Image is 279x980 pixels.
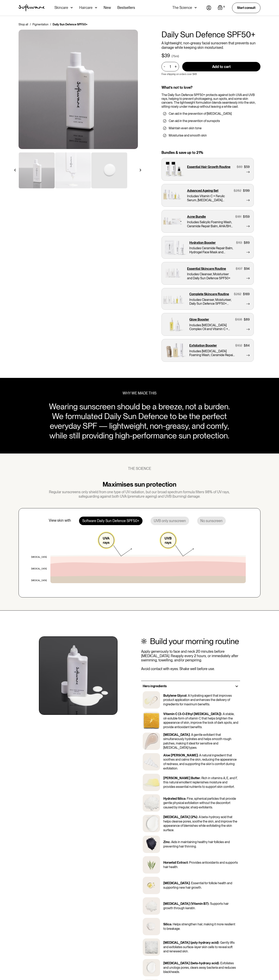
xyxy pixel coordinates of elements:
div: 181 [237,215,241,219]
h3: Hero ingredients [143,684,167,688]
div: $ [244,318,246,321]
img: DSD skin image [50,551,246,583]
li: Maintain even skin tone [163,126,259,130]
div: $ [235,318,237,321]
p: : [221,712,222,716]
div: $ [244,165,246,169]
p: Supports hair growth through keratin. [163,902,229,910]
a: Complete Skincare Routine$262$169Includes Cleanser, Moisturiser, Daily Sun Defence SPF50+ Vitamin... [161,288,254,310]
p: : [219,941,220,945]
img: arrow down [95,6,97,10]
div: 199 [245,189,250,193]
a: Start consult [232,3,260,13]
div: 169 [245,292,250,296]
p: Butylene Glycol [163,694,186,697]
p: Apply generously to face and neck 20 minutes before [MEDICAL_DATA]. Reapply every 2 hours, or imm... [141,649,240,671]
p: : [197,815,198,819]
div: 69 [239,165,242,169]
p: Hydrated Silica [163,797,185,801]
p: A beta-hydroxy acid that helps cleanse pores, soothe the skin, and improve the appearance of blem... [163,815,237,832]
p: Includes Cleanser, Moisturiser and Daily Sun Defence SPF50+ [187,272,233,280]
div: $ [244,267,246,271]
p: : [219,961,220,965]
p: : [198,753,199,757]
div: $ [244,241,246,245]
p: Complete Skincare Routine [189,292,229,296]
p: Acne Bundle [187,215,206,219]
img: UVA rays illustration icon [98,532,115,549]
h2: Maximises sun protection [103,481,176,488]
p: Includes Vitamin C + Ferulic Serum, [MEDICAL_DATA] Complex Oil, Salicylic Foaming Wash, Ceramide ... [187,194,233,202]
p: Includes Salicylic Foaming Wash, Ceramide Repair Balm, AHA/BHA Pimple Patches, Acne Supplement [187,220,233,228]
div: / [50,22,51,26]
div: [MEDICAL_DATA] [31,567,47,570]
p: Essential Skincare Routine [187,267,226,271]
p: Glow Booster [189,318,209,321]
p: Gently lifts and exfoliates surface-layer skin cells to reveal soft and renewed skin. [163,941,235,953]
p: A lightweight, non-greasy facial sunscreen that prevents sun damage while keeping skin moisturised. [161,41,260,50]
div: UVB only sunscreen [151,517,189,525]
div: 113 [238,241,242,245]
div: Skincare [54,6,68,10]
p: Includes Ceramide Repair Balm, Hydrogel Face Mask and Hyaluronic Complex Serum [189,246,235,254]
p: Exfoliates and unclogs pores, clears away bacteria and reduces blackheads. [163,961,236,974]
p: Horsetail Extract [163,861,188,864]
p: A gentle exfoliant that simultaneously hydrates and helps smooth rough patches, making it ideal f... [163,733,231,750]
li: Can aid in the prevention of sunspots [163,119,259,123]
p: [MEDICAL_DATA] (Vitamin B7) [163,902,209,906]
div: 94 [246,267,250,271]
div: WHY WE MADE THIS [123,391,156,395]
div: 59 [246,165,250,169]
div: [MEDICAL_DATA] [31,579,47,582]
p: : [190,733,191,737]
p: Advanced Ageing Set [187,189,218,193]
p: Rich in vitamins A, E, and F, this natural emollient replenishes moisture and provides essential ... [163,776,237,789]
div: $ [234,292,236,296]
p: : [171,922,172,926]
div: 102 [237,344,242,347]
div: $ [243,292,245,296]
p: Vitamin C (3-O-Ethyl [MEDICAL_DATA]) [163,712,221,716]
p: : [188,861,188,864]
img: UVB rays illustration icon [159,532,177,549]
div: 0 [223,5,226,9]
a: Shop all [19,22,28,26]
div: No sunscreen [197,517,226,525]
div: 84 [246,344,250,347]
div: Bundles & save up to 21% [161,150,260,155]
a: Exfoliation Booster$102$84Includes [MEDICAL_DATA] Foaming Wash, Ceramide Repair Balm and Cleansin... [161,339,254,362]
a: Acne Bundle$181$159Includes Salicylic Foaming Wash, Ceramide Repair Balm, AHA/BHA Pimple Patches,... [161,210,254,233]
div: $ [236,267,238,271]
p: Includes [MEDICAL_DATA] Complex Oil and Vitamin C + Ferulic Serum [189,323,235,331]
img: arrow right [139,169,142,171]
li: Can aid in the prevention of [MEDICAL_DATA] [163,112,259,116]
a: Pigmentation [32,22,48,26]
p: [MEDICAL_DATA] (2%) [163,815,197,819]
h2: Build your morning routine [150,636,239,646]
p: Hydration Booster [189,241,216,245]
div: 89 [246,241,250,245]
div: $ [243,189,245,193]
a: Essential Skincare Routine$107$94Includes Cleanser, Moisturiser and Daily Sun Defence SPF50+ [161,262,254,285]
p: A stable, oil-soluble form of vitamin C that helps brighten the appearance of skin, improve the l... [163,712,238,729]
p: Silica [163,922,171,926]
div: 108 [237,318,242,321]
div: Software Daily Sun Defence SPF50+ [79,517,143,525]
div: $ [237,165,239,169]
a: Advanced Ageing Set$282$199Includes Vitamin C + Ferulic Serum, [MEDICAL_DATA] Complex Oil, Salicy... [161,184,254,207]
p: [MEDICAL_DATA] (poly-hydroxy acid) [163,941,219,945]
p: A hydrating agent that improves product application and enhances the delivery of ingredients for ... [163,694,232,706]
div: The Daily Sun Defence SPF50+ protects against both UVA and UVB rays, helping to prevent photoagei... [161,93,260,108]
p: Helps strengthen hair, making it more resilient to breakage. [163,922,235,931]
div: THE SCIENCE [128,466,151,471]
img: arrow down [71,6,73,10]
p: [MEDICAL_DATA] [163,733,190,737]
div: Wearing sunscreen should be a breeze, not a burden. We formulated Daily Sun Defence to be the per... [44,402,235,440]
img: arrow left [14,169,16,171]
p: Exfoliation Booster [189,344,217,347]
p: Fine, spherical particles that provide gentle physical exfoliation without the discomfort caused ... [163,797,236,809]
p: Zinc [163,840,170,844]
div: Haircare [79,6,93,10]
p: A natural ingredient that soothes and calms the skin, reducing the appearance of redness, and sup... [163,753,237,770]
div: 89 [246,318,250,321]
